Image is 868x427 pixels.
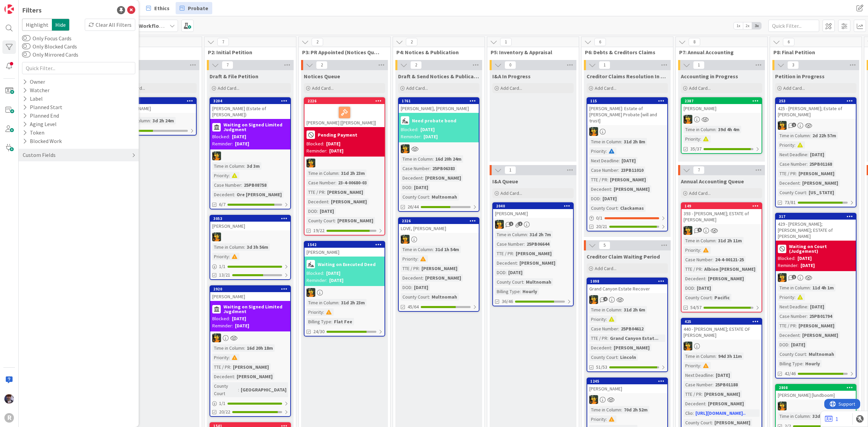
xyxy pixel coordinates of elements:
[797,170,836,177] div: [PERSON_NAME]
[328,198,329,205] span: :
[176,2,212,14] a: Probate
[684,342,692,350] img: MR
[304,98,384,127] div: 2226[PERSON_NAME] [[PERSON_NAME]]
[682,98,762,104] div: 2387
[329,198,369,205] div: [PERSON_NAME]
[430,193,459,201] div: Multnomah
[401,235,410,244] img: MR
[778,179,800,187] div: Decedent
[212,333,221,342] img: MR
[210,98,290,119] div: 3204[PERSON_NAME] (Estate of [PERSON_NAME])
[304,98,384,104] div: 2226
[410,61,422,69] span: 2
[589,176,607,183] div: TTE / PR
[505,61,516,69] span: 0
[399,224,479,233] div: LOVE, [PERSON_NAME]
[587,378,667,393] div: 1245[PERSON_NAME]
[222,61,233,69] span: 7
[518,222,522,226] span: 1
[618,204,646,212] div: Clackamas
[684,115,692,124] img: MR
[235,191,283,198] div: Ore [PERSON_NAME]
[589,195,600,202] div: DOD
[399,235,479,244] div: MR
[587,127,667,136] div: MR
[620,157,637,164] div: [DATE]
[589,157,619,164] div: Next Deadline
[693,61,705,69] span: 1
[14,1,31,9] span: Support
[22,51,31,58] button: Only Mirrored Cards
[590,99,667,103] div: 115
[396,49,476,56] span: P4: Notices & Publication
[776,402,856,410] div: MR
[778,151,807,158] div: Next Deadline
[806,189,807,196] span: :
[825,415,838,423] a: 1
[492,178,518,185] span: I&A Queue
[587,295,667,304] div: MR
[493,220,573,229] div: MR
[589,295,598,304] img: MR
[234,191,235,198] span: :
[697,228,702,232] span: 5
[679,49,759,56] span: P7: Annual Accounting
[743,22,752,29] span: 2x
[308,99,384,103] div: 2226
[682,104,762,113] div: [PERSON_NAME]
[700,135,701,143] span: :
[495,220,504,229] img: MR
[402,219,479,223] div: 2326
[808,160,834,168] div: 25PB01168
[587,98,667,104] div: 115
[150,117,151,124] span: :
[399,218,479,233] div: 2326LOVE, [PERSON_NAME]
[434,155,463,163] div: 16d 20h 24m
[693,166,705,174] span: 7
[684,135,700,143] div: Priority
[22,43,31,50] button: Only Blocked Cards
[313,227,324,234] span: 19/22
[716,126,741,133] div: 39d 4h 4m
[116,98,196,104] div: 3313
[318,133,357,137] b: Pending Payment
[22,103,63,111] div: Planned Start
[244,162,245,170] span: :
[684,226,692,235] img: MR
[493,203,573,209] div: 2040
[500,38,512,46] span: 1
[210,333,290,342] div: MR
[245,162,261,170] div: 3d 3m
[734,22,743,29] span: 1x
[210,399,290,408] div: 1/1
[52,19,70,31] span: Hide
[210,286,290,292] div: 2920
[596,223,607,230] span: 20/21
[776,385,856,400] div: 2808[PERSON_NAME] [lundboom]
[304,288,384,297] div: MR
[302,49,382,56] span: P3: PR Appointed (Notices Queue)
[142,2,174,14] a: Ethics
[608,176,648,183] div: [PERSON_NAME]
[500,85,522,91] span: Add Card...
[783,85,805,91] span: Add Card...
[589,147,606,155] div: Priority
[408,203,419,210] span: 26/44
[429,193,430,201] span: :
[210,98,290,104] div: 3204
[399,218,479,224] div: 2326
[401,155,433,163] div: Time in Column
[401,144,410,153] img: MR
[213,99,290,103] div: 3204
[312,38,323,46] span: 2
[212,133,230,140] div: Blocked:
[325,188,365,196] div: [PERSON_NAME]
[682,209,762,224] div: 393 - [PERSON_NAME]; ESTATE of [PERSON_NAME]
[307,288,315,297] img: MR
[423,133,438,140] div: [DATE]
[682,319,762,325] div: 425
[587,214,667,222] div: 0/1
[4,4,14,14] img: Visit kanbanzone.com
[621,138,622,145] span: :
[682,98,762,113] div: 2387[PERSON_NAME]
